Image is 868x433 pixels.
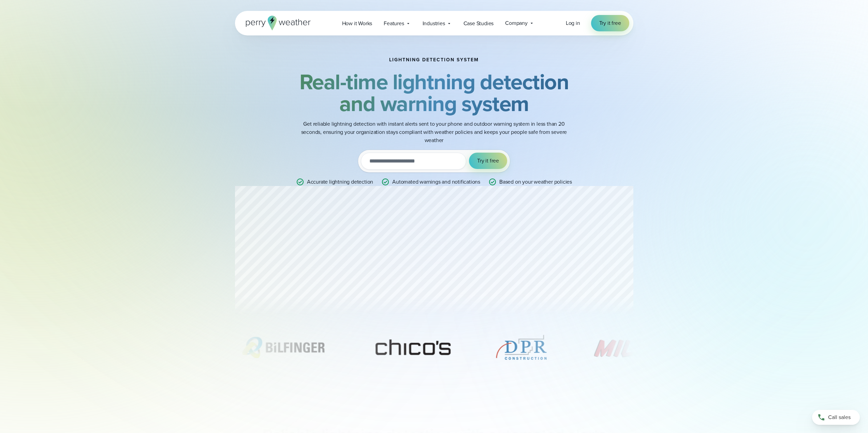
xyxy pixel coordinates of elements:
img: Bilfinger.svg [235,330,332,365]
h1: Lightning detection system [389,57,479,63]
a: Case Studies [458,16,500,30]
a: Log in [566,19,580,27]
a: How it Works [336,16,378,30]
div: 1 of 11 [235,330,332,365]
span: Call sales [828,413,851,421]
span: Company [505,19,528,27]
div: 3 of 11 [494,330,549,365]
img: Milos.svg [582,330,678,365]
span: Case Studies [464,19,494,28]
span: How it Works [342,19,372,28]
div: 2 of 11 [365,330,461,365]
a: Try it free [591,15,629,31]
span: Features [384,19,404,28]
p: Automated warnings and notifications [392,178,480,186]
a: Call sales [812,410,860,425]
img: DPR-Construction.svg [494,330,549,365]
span: Try it free [477,157,499,165]
p: Get reliable lightning detection with instant alerts sent to your phone and outdoor warning syste... [298,120,571,144]
p: Accurate lightning detection [307,178,373,186]
p: Based on your weather policies [499,178,572,186]
span: Industries [423,19,445,28]
strong: Real-time lightning detection and warning system [299,66,569,120]
div: slideshow [235,330,633,368]
span: Try it free [599,19,621,27]
div: 4 of 11 [582,330,678,365]
span: Log in [566,19,580,27]
button: Try it free [469,153,507,169]
img: Chicos.svg [365,330,461,365]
